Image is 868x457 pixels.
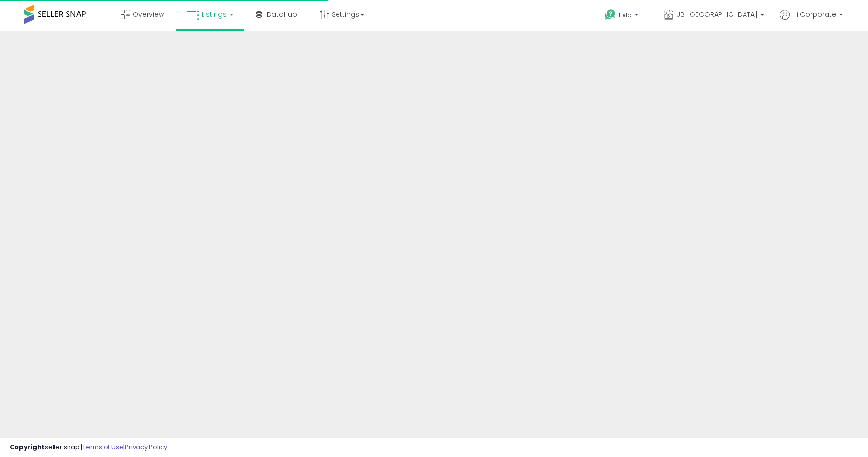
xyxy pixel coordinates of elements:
[202,10,227,19] span: Listings
[597,1,648,31] a: Help
[619,11,632,19] span: Help
[604,9,616,21] i: Get Help
[676,10,758,19] span: UB [GEOGRAPHIC_DATA]
[267,10,297,19] span: DataHub
[792,10,836,19] span: Hi Corporate
[780,10,843,31] a: Hi Corporate
[133,10,164,19] span: Overview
